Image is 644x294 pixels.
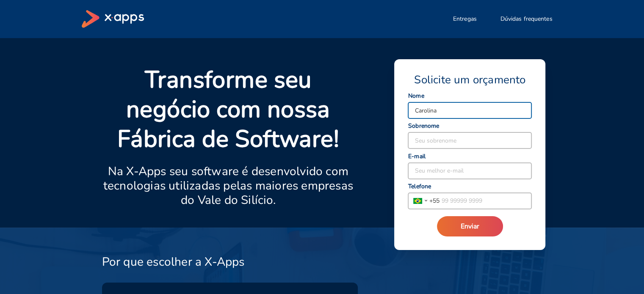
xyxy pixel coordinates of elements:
input: Seu nome [408,102,531,118]
span: + 55 [429,196,439,205]
span: Solicite um orçamento [414,73,525,87]
button: Entregas [443,11,487,27]
input: Seu melhor e-mail [408,163,531,179]
button: Dúvidas frequentes [490,11,563,27]
button: Enviar [437,216,503,236]
p: Na X-Apps seu software é desenvolvido com tecnologias utilizadas pelas maiores empresas do Vale d... [102,164,355,207]
input: 99 99999 9999 [439,193,531,209]
span: Dúvidas frequentes [500,15,553,23]
input: Seu sobrenome [408,132,531,148]
span: Enviar [461,222,479,231]
h3: Por que escolher a X-Apps [102,255,245,269]
span: Entregas [453,15,477,23]
p: Transforme seu negócio com nossa Fábrica de Software! [102,65,355,154]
